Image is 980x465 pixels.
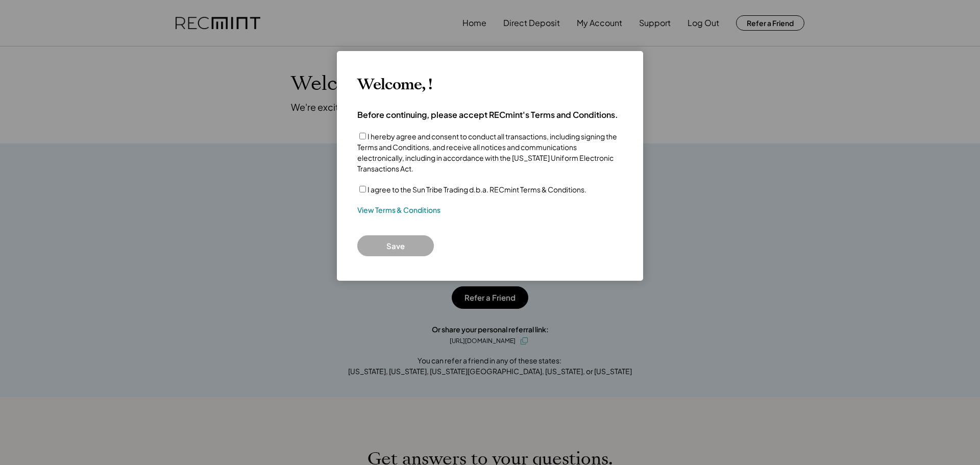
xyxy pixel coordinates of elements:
[367,185,586,194] label: I agree to the Sun Tribe Trading d.b.a. RECmint Terms & Conditions.
[357,132,617,173] label: I hereby agree and consent to conduct all transactions, including signing the Terms and Condition...
[357,205,440,215] a: View Terms & Conditions
[357,235,434,256] button: Save
[357,109,618,120] h4: Before continuing, please accept RECmint's Terms and Conditions.
[357,76,432,94] h3: Welcome, !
